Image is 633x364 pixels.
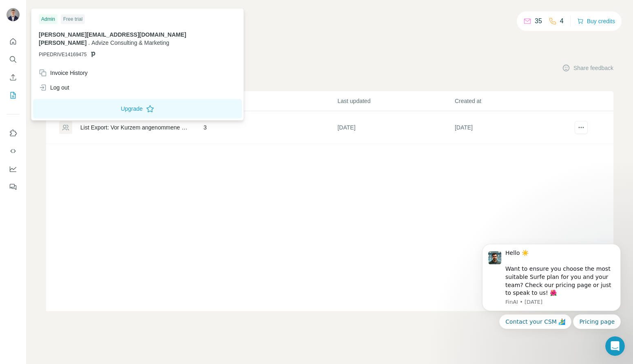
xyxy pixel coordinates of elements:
[337,97,454,105] p: Last updated
[535,16,542,26] p: 35
[560,16,564,26] p: 4
[7,144,20,158] button: Use Surfe API
[61,14,85,24] div: Free trial
[39,83,69,92] div: Log out
[575,121,588,134] button: actions
[454,111,571,144] td: [DATE]
[7,126,20,140] button: Use Surfe on LinkedIn
[88,39,90,46] span: .
[39,51,86,58] span: PIPEDRIVE14169475
[455,97,571,105] p: Created at
[33,99,242,118] button: Upgrade
[337,111,454,144] td: [DATE]
[470,217,633,342] iframe: Intercom notifications message
[562,64,613,72] button: Share feedback
[7,34,20,49] button: Quick start
[91,39,169,46] span: Advize Consulting & Marketing
[203,111,337,144] td: 3
[204,97,337,105] p: Records
[7,88,20,103] button: My lists
[7,180,20,194] button: Feedback
[39,69,88,77] div: Invoice History
[39,14,58,24] div: Admin
[39,31,186,46] span: [PERSON_NAME][EMAIL_ADDRESS][DOMAIN_NAME][PERSON_NAME]
[7,8,20,21] img: Avatar
[7,162,20,176] button: Dashboard
[605,336,625,356] iframe: Intercom live chat
[7,70,20,85] button: Enrich CSV
[80,123,190,132] div: List Export: Vor Kurzem angenommene Kontaktanfragen und InMails - [DATE] 15:39
[7,52,20,67] button: Search
[577,15,615,27] button: Buy credits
